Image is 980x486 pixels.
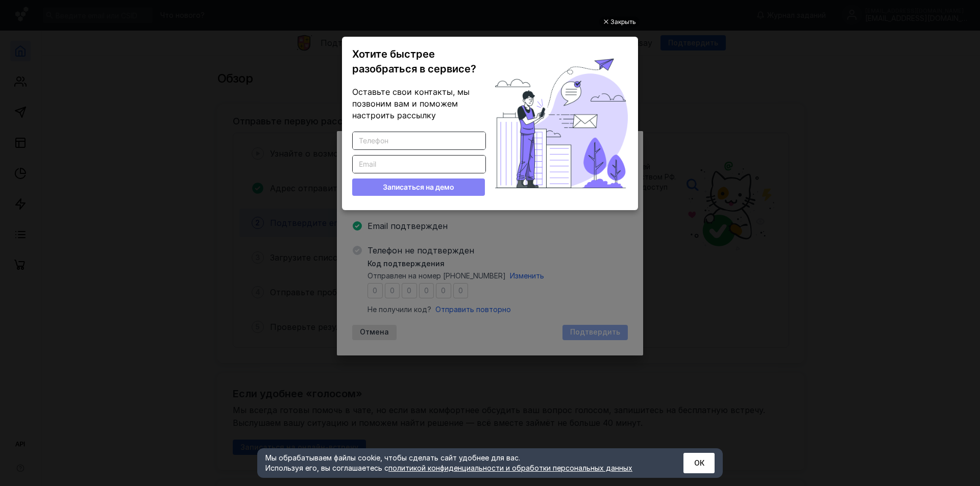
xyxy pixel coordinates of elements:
button: ОК [683,453,715,473]
span: Оставьте свои контакты, мы позвоним вам и поможем настроить рассылку [352,87,470,120]
div: Мы обрабатываем файлы cookie, чтобы сделать сайт удобнее для вас. Используя его, вы соглашаетесь c [265,453,658,473]
button: Записаться на демо [352,178,485,196]
a: политикой конфиденциальности и обработки персональных данных [388,464,632,472]
span: Хотите быстрее разобраться в сервисе? [352,48,476,75]
input: Email [353,156,485,173]
div: Закрыть [610,16,636,28]
input: Телефон [353,132,485,149]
